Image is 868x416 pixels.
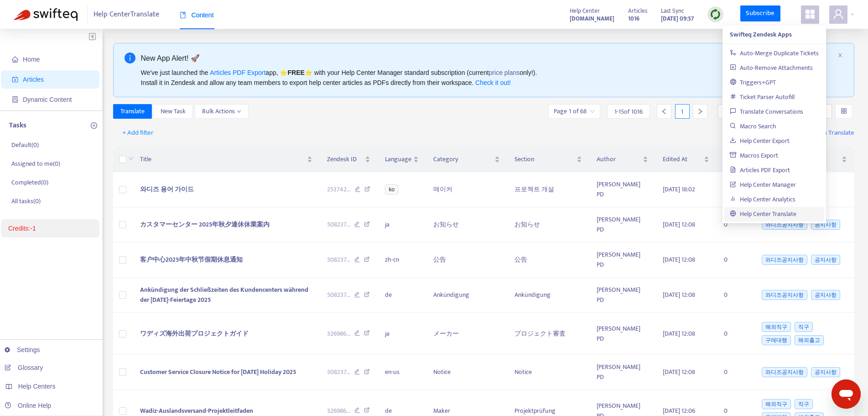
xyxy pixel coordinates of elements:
[730,209,796,219] a: Help Center Translate
[327,255,350,265] span: 508237 ...
[91,122,97,129] span: plus-circle
[327,220,350,230] span: 508237 ...
[140,154,305,164] span: Title
[507,355,589,390] td: Notice
[11,140,39,150] p: Default ( 0 )
[11,196,41,206] p: All tasks ( 0 )
[327,290,350,300] span: 508237 ...
[202,106,241,116] span: Bulk Actions
[378,355,426,390] td: en-us
[210,69,265,76] a: Articles PDF Export
[740,5,780,22] a: Subscribe
[730,179,796,190] a: Help Center Manager
[378,147,426,172] th: Language
[675,104,690,119] div: 1
[141,68,834,88] div: We've just launched the app, ⭐ ⭐️ with your Help Center Manager standard subscription (current on...
[762,255,807,265] span: 와디즈공지사항
[730,63,813,73] a: Auto-Remove Attachments
[385,184,398,195] span: ko
[663,219,695,230] span: [DATE] 12:08
[140,184,194,195] span: 와디즈 용어 가이드
[661,6,684,16] span: Last Sync
[597,154,640,164] span: Author
[811,367,840,377] span: 공지사항
[140,219,270,230] span: カスタマーセンター 2025年秋夕連休休業案内
[730,48,819,58] a: Auto-Merge Duplicate Tickets
[115,126,161,140] button: + Add filter
[762,290,807,300] span: 와디즈공지사항
[762,322,791,332] span: 해외직구
[327,329,350,339] span: 326986 ...
[140,367,296,377] span: Customer Service Closure Notice for [DATE] Holiday 2025
[8,225,36,232] a: Credits:-1
[663,154,702,164] span: Edited At
[122,127,154,138] span: + Add filter
[23,96,72,103] span: Dynamic Content
[811,220,840,230] span: 공지사항
[385,154,411,164] span: Language
[832,379,861,409] iframe: 메시징 창을 시작하는 버튼
[287,69,304,76] b: FREE
[140,284,308,305] span: Ankündigung der Schließzeiten des Kundencenters während der [DATE]-Feiertage 2025
[507,313,589,355] td: プロジェクト審査
[730,136,790,146] a: Help Center Export
[18,383,56,390] span: Help Centers
[327,184,351,195] span: 253742 ...
[795,399,813,409] span: 직구
[570,13,614,24] a: [DOMAIN_NAME]
[426,172,507,207] td: 메이커
[180,12,186,18] span: book
[811,255,840,265] span: 공지사항
[507,172,589,207] td: 프로젝트 개설
[128,156,134,161] span: down
[426,355,507,390] td: Notice
[12,56,18,63] span: home
[140,328,249,339] span: ワディズ海外出荷プロジェクトガイド
[140,254,243,265] span: 客户中心2025年中秋节假期休息通知
[795,322,813,332] span: 직구
[730,92,795,102] a: Ticket Parser Autofill
[589,313,655,355] td: [PERSON_NAME] PD
[5,402,51,409] a: Online Help
[9,120,26,131] p: Tasks
[730,165,790,175] a: Articles PDF Export
[628,6,647,16] span: Articles
[833,9,844,20] span: user
[795,335,824,345] span: 해외출고
[133,147,319,172] th: Title
[426,147,507,172] th: Category
[161,106,186,116] span: New Task
[717,313,753,355] td: 0
[697,108,703,115] span: right
[507,278,589,313] td: Ankündigung
[730,194,795,205] a: Help Center Analytics
[327,154,364,164] span: Zendesk ID
[507,242,589,278] td: 公告
[507,147,589,172] th: Section
[589,207,655,242] td: [PERSON_NAME] PD
[663,290,695,300] span: [DATE] 12:08
[515,154,575,164] span: Section
[762,399,791,409] span: 해외직구
[94,6,159,23] span: Help Center Translate
[426,242,507,278] td: 公告
[113,104,152,119] button: Translate
[120,106,145,116] span: Translate
[837,53,843,58] span: close
[433,154,493,164] span: Category
[589,242,655,278] td: [PERSON_NAME] PD
[570,14,614,24] strong: [DOMAIN_NAME]
[730,106,803,117] a: Translate Conversations
[426,313,507,355] td: メーカー
[589,172,655,207] td: [PERSON_NAME] PD
[661,108,667,115] span: left
[589,147,655,172] th: Author
[12,76,18,83] span: account-book
[717,278,753,313] td: 0
[125,53,135,63] span: info-circle
[507,207,589,242] td: お知らせ
[23,76,44,83] span: Articles
[710,9,721,20] img: sync.dc5367851b00ba804db3.png
[730,121,776,132] a: Macro Search
[378,313,426,355] td: ja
